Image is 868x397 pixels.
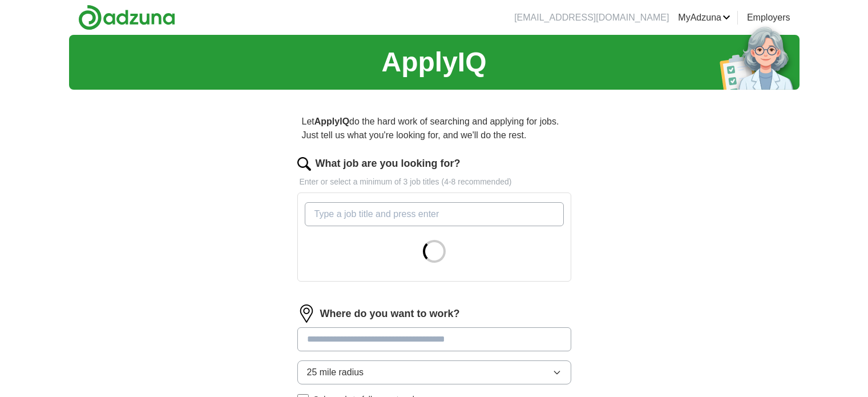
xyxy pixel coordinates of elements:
[320,306,460,322] label: Where do you want to work?
[78,5,175,30] img: Adzuna logo
[381,42,486,83] h1: ApplyIQ
[297,157,311,171] img: search.png
[514,11,669,25] li: [EMAIL_ADDRESS][DOMAIN_NAME]
[314,117,349,126] strong: ApplyIQ
[297,176,571,188] p: Enter or select a minimum of 3 job titles (4-8 recommended)
[297,110,571,147] p: Let do the hard work of searching and applying for jobs. Just tell us what you're looking for, an...
[316,156,461,171] label: What job are you looking for?
[297,360,571,384] button: 25 mile radius
[305,202,564,226] input: Type a job title and press enter
[678,11,730,25] a: MyAdzuna
[297,304,316,323] img: location.png
[747,11,790,25] a: Employers
[307,366,364,379] span: 25 mile radius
